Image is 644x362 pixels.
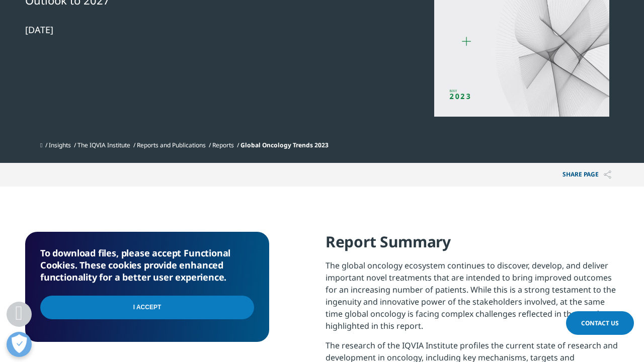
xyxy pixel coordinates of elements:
[40,247,254,283] h5: To download files, please accept Functional Cookies. These cookies provide enhanced functionality...
[326,232,619,259] h4: Report Summary
[212,141,234,149] a: Reports
[604,170,611,179] img: Share PAGE
[77,141,130,149] a: The IQVIA Institute
[566,311,634,335] a: Contact Us
[581,319,619,327] span: Contact Us
[40,296,254,319] input: I Accept
[7,332,32,357] button: Open Preferences
[49,141,71,149] a: Insights
[555,163,619,187] p: Share PAGE
[25,24,370,36] div: [DATE]
[326,259,619,339] p: The global oncology ecosystem continues to discover, develop, and deliver important novel treatme...
[137,141,206,149] a: Reports and Publications
[555,163,619,187] button: Share PAGEShare PAGE
[240,141,329,149] span: Global Oncology Trends 2023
